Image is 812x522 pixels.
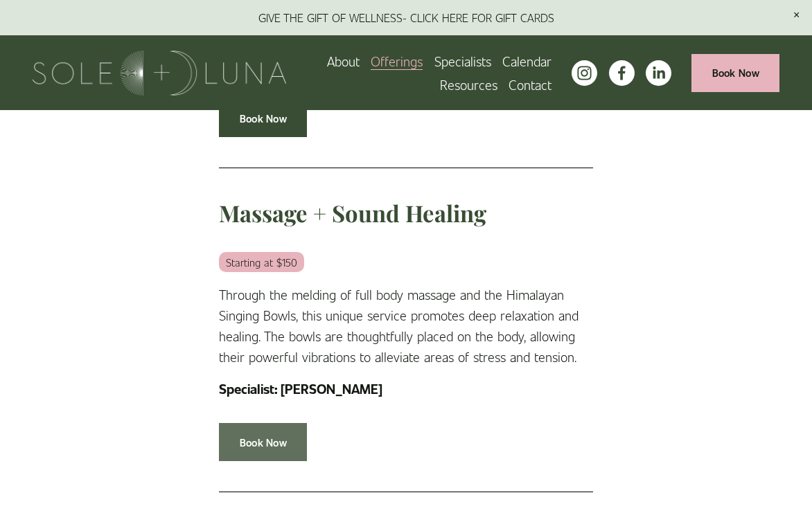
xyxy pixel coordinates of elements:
[434,49,491,73] a: Specialists
[219,284,592,367] p: Through the melding of full body massage and the Himalayan Singing Bowls, this unique service pro...
[572,60,597,86] a: instagram-unauth
[440,73,497,96] a: folder dropdown
[502,49,551,73] a: Calendar
[646,60,671,86] a: LinkedIn
[371,51,423,71] span: Offerings
[371,49,423,73] a: folder dropdown
[33,51,287,96] img: Sole + Luna
[219,423,307,461] a: Book Now
[219,99,307,137] a: Book Now
[219,198,592,228] h3: Massage + Sound Healing
[691,54,779,92] a: Book Now
[509,73,551,96] a: Contact
[327,49,360,73] a: About
[219,380,382,397] strong: Specialist: [PERSON_NAME]
[440,74,497,95] span: Resources
[609,60,635,86] a: facebook-unauth
[219,252,304,272] em: Starting at $150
